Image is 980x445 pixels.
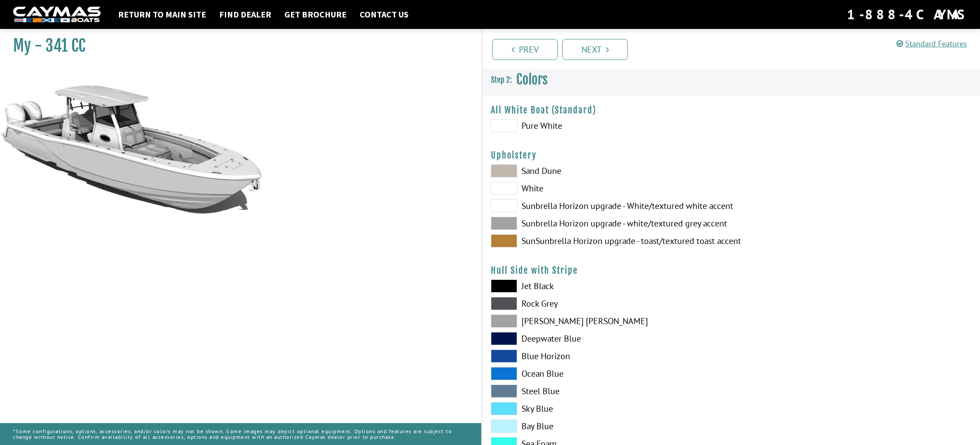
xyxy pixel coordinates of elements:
[491,297,722,310] label: Rock Grey
[491,164,722,177] label: Sand Dune
[491,350,722,363] label: Blue Horizon
[215,9,276,20] a: Find Dealer
[491,182,722,195] label: White
[847,5,967,24] div: 1-888-4CAYMAS
[492,39,558,60] a: Prev
[491,105,971,116] h4: All White Boat (Standard)
[491,199,722,212] label: Sunbrella Horizon upgrade - White/textured white accent
[13,424,468,444] p: *Some configurations, options, accessories, and/or colors may not be shown. Some images may depic...
[482,64,980,96] h3: Colors
[491,234,722,247] label: SunSunbrella Horizon upgrade - toast/textured toast accent
[114,9,210,20] a: Return to main site
[13,7,101,23] img: white-logo-c9c8dbefe5ff5ceceb0f0178aa75bf4bb51f6bca0971e226c86eb53dfe498488.png
[491,150,971,161] h4: Upholstery
[491,119,722,132] label: Pure White
[491,217,722,230] label: Sunbrella Horizon upgrade - white/textured grey accent
[280,9,351,20] a: Get Brochure
[491,367,722,380] label: Ocean Blue
[562,39,628,60] a: Next
[491,314,722,328] label: [PERSON_NAME] [PERSON_NAME]
[491,279,722,293] label: Jet Black
[896,39,967,49] a: Standard Features
[491,265,971,276] h4: Hull Side with Stripe
[491,385,722,398] label: Steel Blue
[355,9,413,20] a: Contact Us
[491,420,722,433] label: Bay Blue
[490,38,980,60] ul: Pagination
[13,36,459,56] h1: My - 341 CC
[491,402,722,415] label: Sky Blue
[491,332,722,345] label: Deepwater Blue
